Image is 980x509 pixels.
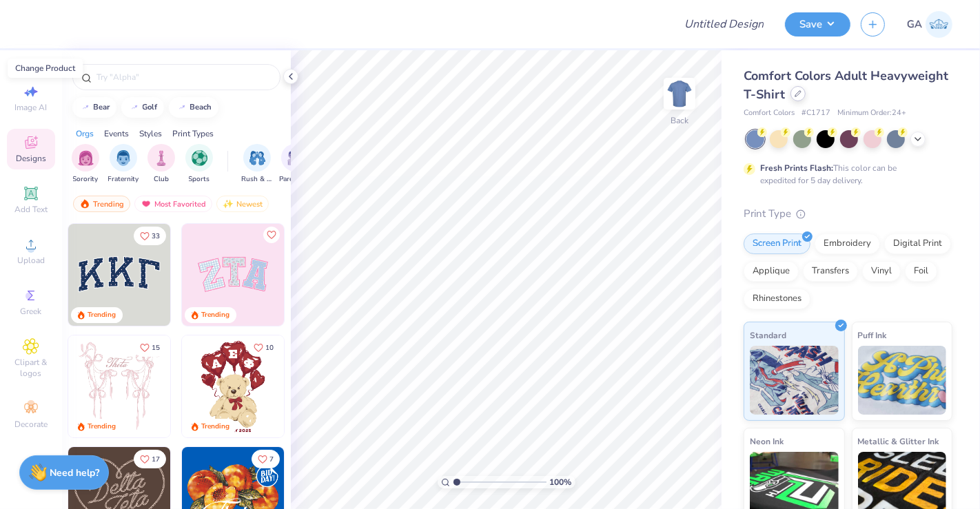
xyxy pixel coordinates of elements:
[50,466,100,479] strong: Need help?
[744,107,795,119] span: Comfort Colors
[744,67,948,103] span: Comfort Colors Adult Heavyweight T-Shirt
[284,335,386,437] img: e74243e0-e378-47aa-a400-bc6bcb25063a
[550,476,572,488] span: 100 %
[671,114,688,127] div: Back
[279,174,311,185] span: Parent's Weekend
[73,196,130,212] div: Trending
[108,144,139,185] button: filter button
[108,144,139,185] div: filter for Fraternity
[241,144,273,185] div: filter for Rush & Bid
[104,127,129,140] div: Events
[760,162,930,187] div: This color can be expedited for 5 day delivery.
[8,59,83,78] div: Change Product
[16,153,46,164] span: Designs
[88,310,116,320] div: Trending
[247,338,280,357] button: Like
[129,103,140,112] img: trend_line.gif
[80,103,91,112] img: trend_line.gif
[263,227,280,243] button: Like
[287,150,303,166] img: Parent's Weekend Image
[190,103,212,111] div: beach
[15,102,48,113] span: Image AI
[172,127,214,140] div: Print Types
[176,103,187,112] img: trend_line.gif
[134,338,166,357] button: Like
[134,450,166,468] button: Like
[216,196,269,212] div: Newest
[744,206,952,222] div: Print Type
[858,346,947,415] img: Puff Ink
[143,103,158,111] div: golf
[134,227,166,245] button: Like
[837,107,906,119] span: Minimum Order: 24 +
[858,434,939,448] span: Metallic & Glitter Ink
[189,174,210,185] span: Sports
[223,199,234,209] img: Newest.gif
[7,357,55,379] span: Clipart & logos
[744,289,810,309] div: Rhinestones
[108,174,139,185] span: Fraternity
[121,97,164,118] button: golf
[134,196,212,212] div: Most Favorited
[185,144,213,185] button: filter button
[241,144,273,185] button: filter button
[862,261,901,282] div: Vinyl
[249,150,265,166] img: Rush & Bid Image
[72,97,116,118] button: bear
[17,255,45,266] span: Upload
[744,261,799,282] div: Applique
[79,199,90,209] img: trending.gif
[269,456,274,463] span: 7
[666,80,693,107] img: Back
[139,127,162,140] div: Styles
[68,335,170,437] img: 83dda5b0-2158-48ca-832c-f6b4ef4c4536
[94,103,110,111] div: bear
[926,11,952,38] img: Gaurisha Aggarwal
[815,233,880,254] div: Embroidery
[279,144,311,185] div: filter for Parent's Weekend
[182,335,284,437] img: 587403a7-0594-4a7f-b2bd-0ca67a3ff8dd
[95,70,272,84] input: Try "Alpha"
[803,261,858,282] div: Transfers
[152,344,160,351] span: 15
[152,233,160,240] span: 33
[88,422,116,432] div: Trending
[116,150,131,166] img: Fraternity Image
[750,328,786,342] span: Standard
[170,335,272,437] img: d12a98c7-f0f7-4345-bf3a-b9f1b718b86e
[72,144,99,185] button: filter button
[905,261,937,282] div: Foil
[154,150,169,166] img: Club Image
[750,346,839,415] img: Standard
[907,11,952,38] a: GA
[185,144,213,185] div: filter for Sports
[750,434,784,448] span: Neon Ink
[192,150,207,166] img: Sports Image
[147,144,175,185] button: filter button
[72,144,99,185] div: filter for Sorority
[68,224,170,326] img: 3b9aba4f-e317-4aa7-a679-c95a879539bd
[78,150,94,166] img: Sorority Image
[252,450,280,468] button: Like
[279,144,311,185] button: filter button
[170,224,272,326] img: edfb13fc-0e43-44eb-bea2-bf7fc0dd67f9
[141,199,152,209] img: most_fav.gif
[152,456,160,463] span: 17
[673,10,775,38] input: Untitled Design
[201,310,229,320] div: Trending
[169,97,218,118] button: beach
[884,233,951,254] div: Digital Print
[14,204,48,215] span: Add Text
[73,174,99,185] span: Sorority
[907,17,922,32] span: GA
[201,422,229,432] div: Trending
[802,107,830,119] span: # C1717
[858,328,887,342] span: Puff Ink
[21,306,42,317] span: Greek
[14,419,48,430] span: Decorate
[744,233,810,254] div: Screen Print
[785,12,850,37] button: Save
[154,174,169,185] span: Club
[147,144,175,185] div: filter for Club
[241,174,273,185] span: Rush & Bid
